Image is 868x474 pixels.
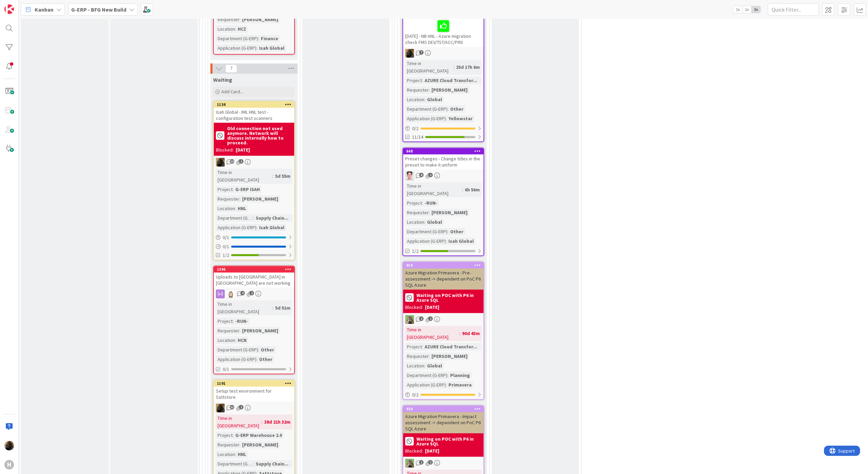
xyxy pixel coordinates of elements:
div: Location [405,218,424,226]
img: ND [405,49,414,58]
div: Blocked: [405,447,423,455]
div: Time in [GEOGRAPHIC_DATA] [216,169,272,184]
b: Old connection not used anymore. Network will discuss internally how to proceed. [227,126,292,145]
div: 38d 21h 32m [263,418,292,426]
span: : [256,44,257,52]
span: : [256,355,257,363]
div: Other [259,346,276,353]
div: 916Azure Migration Primavera - Pre-assessment -> dependent on PoC P6 SQL Azure [403,262,484,289]
span: : [424,218,425,226]
div: Department (G-ERP) [216,35,258,42]
div: Requester [216,327,239,334]
div: Application (G-ERP) [216,44,256,52]
b: Waiting on POC with P6 in Azure SQL [416,293,482,302]
div: Global [425,218,444,226]
div: 6h 56m [463,186,482,193]
div: Isah Global [447,237,475,245]
img: Rv [226,289,235,298]
div: Primavera [447,381,473,389]
span: Support [14,1,31,9]
div: 0/2 [403,124,484,133]
div: 916 [406,263,484,268]
div: Azure Migration Primavera - Pre-assessment -> dependent on PoC P6 SQL Azure [403,268,484,289]
b: Waiting on POC with P6 in Azure SQL [416,437,482,446]
div: Blocked: [216,146,234,154]
div: 1396 [214,266,294,272]
div: 920 [406,407,484,411]
div: Requester [216,195,239,203]
span: : [258,346,259,353]
input: Quick Filter... [768,3,819,16]
div: Location [405,362,424,369]
div: Planning [448,372,472,379]
span: 2 [419,316,424,321]
span: 2 [250,291,254,295]
div: ND [214,404,294,412]
div: ll [403,171,484,180]
div: Time in [GEOGRAPHIC_DATA] [405,326,459,341]
div: Application (G-ERP) [216,224,256,231]
span: 1 [239,405,243,409]
div: [DATE] [236,146,250,154]
span: 8 [419,173,424,177]
div: G-ERP Warehouse 2.0 [234,431,284,439]
img: ll [405,171,414,180]
img: ND [4,441,14,451]
div: Time in [GEOGRAPHIC_DATA] [405,60,453,75]
div: Project [405,199,422,207]
span: Waiting [213,76,232,83]
div: Requester [216,441,239,448]
span: 11 [230,405,234,409]
span: 7 [419,50,424,54]
div: Global [425,96,444,103]
div: Department (G-ERP) [216,460,253,468]
span: 1 [419,460,424,464]
div: [PERSON_NAME] [430,352,469,360]
span: 0 / 1 [223,234,229,241]
span: 0 / 2 [412,125,419,132]
div: Location [216,451,235,458]
div: 0/2 [403,391,484,399]
div: 648Preset changes - Change titles in the preset to make it uniform [403,148,484,169]
span: : [239,195,240,203]
div: 90d 43m [460,330,482,337]
span: : [459,330,460,337]
div: AZURE Cloud Transfor... [423,343,479,350]
span: : [446,237,447,245]
span: 0 / 1 [223,243,229,250]
div: 1191Setup test environment for Sattstore [214,380,294,401]
span: : [253,460,254,468]
span: : [233,317,234,325]
span: Kanban [35,5,53,14]
div: Location [216,25,235,33]
span: : [233,186,234,193]
span: : [422,343,423,350]
div: Isah Global [257,224,286,231]
span: 2x [742,6,752,13]
span: : [233,431,234,439]
div: H [4,460,14,470]
div: Project [216,317,233,325]
div: Rv [214,289,294,298]
span: : [446,115,447,122]
div: Yellowstar [447,115,474,122]
div: 648 [406,149,484,154]
div: HCZ [236,25,248,33]
div: 0/1 [214,233,294,242]
div: Department (G-ERP) [216,346,258,353]
span: : [272,172,273,180]
div: Isah Global - IML HNL test - configuration test scanners [214,108,294,123]
span: : [429,352,430,360]
span: : [424,362,425,369]
span: : [235,336,236,344]
div: 25d 17h 6m [454,63,482,71]
div: 920 [403,406,484,412]
span: : [235,205,236,212]
a: [DATE] - NB HNL - Azure migration check FMS DEV/TST/ACC/PRDNDTime in [GEOGRAPHIC_DATA]:25d 17h 6m... [403,11,484,142]
span: 1 [428,460,433,464]
div: Department (G-ERP) [216,214,253,222]
a: 916Azure Migration Primavera - Pre-assessment -> dependent on PoC P6 SQL AzureWaiting on POC with... [403,262,484,400]
div: 5d 51m [273,304,292,312]
div: Application (G-ERP) [405,237,446,245]
div: Time in [GEOGRAPHIC_DATA] [405,182,462,197]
